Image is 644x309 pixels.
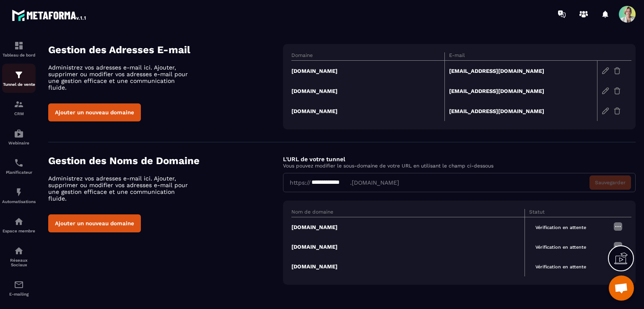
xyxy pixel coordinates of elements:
img: scheduler [14,158,24,168]
p: Réseaux Sociaux [2,258,36,267]
p: Tunnel de vente [2,82,36,87]
span: Vérification en attente [529,223,592,232]
label: L'URL de votre tunnel [283,156,345,162]
a: automationsautomationsEspace membre [2,210,36,239]
a: schedulerschedulerPlanificateur [2,152,36,181]
p: Planificateur [2,170,36,175]
img: edit-gr.78e3acdd.svg [602,87,609,95]
a: formationformationTableau de bord [2,34,36,64]
img: logo [12,8,87,23]
img: automations [14,216,24,227]
img: email [14,280,24,290]
img: social-network [14,246,24,256]
a: social-networksocial-networkRéseaux Sociaux [2,239,36,273]
img: formation [14,41,24,51]
img: formation [14,70,24,80]
td: [EMAIL_ADDRESS][DOMAIN_NAME] [444,101,597,121]
a: emailemailE-mailing [2,273,36,303]
a: Ouvrir le chat [609,276,634,301]
p: Vous pouvez modifier le sous-domaine de votre URL en utilisant le champ ci-dessous [283,163,636,169]
img: edit-gr.78e3acdd.svg [602,107,609,115]
p: Espace membre [2,229,36,233]
p: Webinaire [2,141,36,145]
img: trash-gr.2c9399ab.svg [613,87,621,95]
a: automationsautomationsWebinaire [2,122,36,152]
img: automations [14,187,24,197]
p: Administrez vos adresses e-mail ici. Ajouter, supprimer ou modifier vos adresses e-mail pour une ... [48,64,195,91]
p: CRM [2,111,36,116]
p: Administrez vos adresses e-mail ici. Ajouter, supprimer ou modifier vos adresses e-mail pour une ... [48,175,195,202]
span: Vérification en attente [529,262,592,272]
td: [DOMAIN_NAME] [291,101,444,121]
h4: Gestion des Adresses E-mail [48,44,283,56]
th: Nom de domaine [291,209,525,217]
th: Domaine [291,52,444,61]
button: Ajouter un nouveau domaine [48,103,141,121]
span: Vérification en attente [529,242,592,252]
img: formation [14,99,24,109]
p: Automatisations [2,199,36,204]
img: edit-gr.78e3acdd.svg [602,67,609,75]
td: [DOMAIN_NAME] [291,61,444,81]
h4: Gestion des Noms de Domaine [48,155,283,167]
td: [DOMAIN_NAME] [291,217,525,237]
td: [DOMAIN_NAME] [291,237,525,257]
a: formationformationTunnel de vente [2,64,36,93]
td: [DOMAIN_NAME] [291,81,444,101]
img: automations [14,129,24,139]
th: Statut [525,209,609,217]
img: trash-gr.2c9399ab.svg [613,67,621,75]
td: [DOMAIN_NAME] [291,257,525,276]
a: formationformationCRM [2,93,36,122]
img: more [613,221,623,232]
img: trash-gr.2c9399ab.svg [613,107,621,115]
button: Ajouter un nouveau domaine [48,214,141,232]
a: automationsautomationsAutomatisations [2,181,36,210]
th: E-mail [444,52,597,61]
img: more [613,241,623,251]
td: [EMAIL_ADDRESS][DOMAIN_NAME] [444,81,597,101]
p: E-mailing [2,292,36,296]
p: Tableau de bord [2,53,36,57]
td: [EMAIL_ADDRESS][DOMAIN_NAME] [444,61,597,81]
